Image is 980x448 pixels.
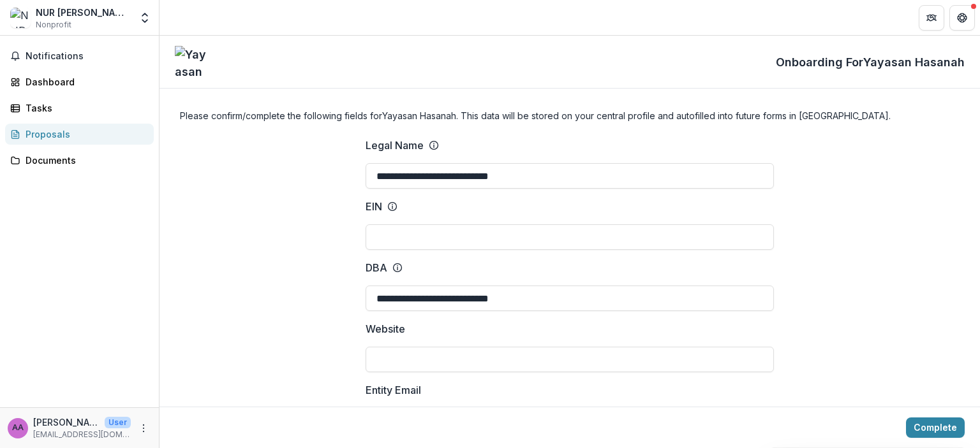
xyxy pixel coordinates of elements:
a: Proposals [5,124,154,145]
span: Notifications [26,51,149,62]
p: User [105,417,131,428]
a: Tasks [5,98,154,119]
span: Nonprofit [36,19,71,31]
a: Dashboard [5,71,154,92]
p: [PERSON_NAME] [33,415,100,429]
p: Legal Name [366,138,424,153]
a: Documents [5,150,154,171]
p: DBA [366,260,387,275]
button: Open entity switcher [136,5,154,31]
p: EIN [366,199,382,214]
p: Onboarding For Yayasan Hasanah [776,54,965,71]
h4: Please confirm/complete the following fields for Yayasan Hasanah . This data will be stored on yo... [180,109,960,122]
img: Yayasan Hasanah logo [175,46,207,78]
img: NUR ARINA SYAHEERA BINTI AZMI [10,8,31,28]
p: [EMAIL_ADDRESS][DOMAIN_NAME] [33,429,131,440]
button: More [136,421,151,436]
button: Notifications [5,46,154,66]
div: Arina Azmi [12,424,24,432]
button: Get Help [949,5,975,31]
div: Tasks [26,101,144,115]
p: Entity Email [366,382,421,398]
div: Dashboard [26,75,144,89]
p: Website [366,321,405,336]
div: Proposals [26,127,144,141]
button: Complete [906,417,965,438]
div: NUR [PERSON_NAME] [36,6,131,19]
div: Documents [26,154,144,167]
button: Partners [919,5,944,31]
